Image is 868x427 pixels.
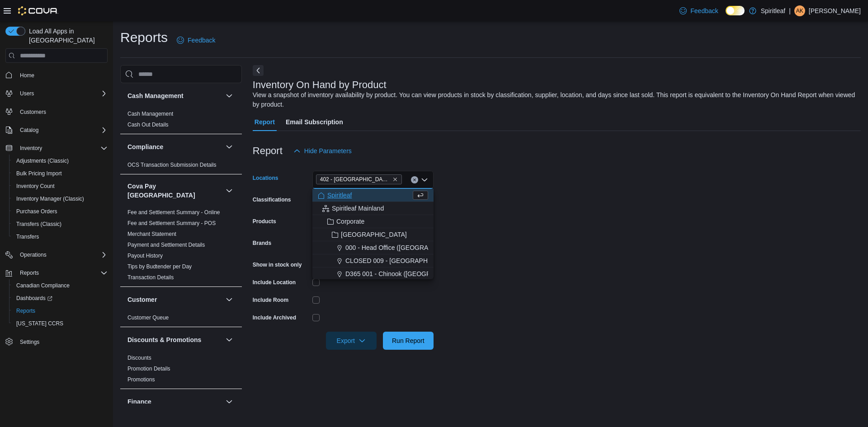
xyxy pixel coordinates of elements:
[13,280,73,291] a: Canadian Compliance
[336,217,364,226] span: Corporate
[796,5,803,16] span: AK
[794,5,805,16] div: Alica K
[127,397,151,406] h3: Finance
[127,295,222,304] button: Customer
[127,252,163,259] span: Payout History
[312,241,434,254] button: 000 - Head Office ([GEOGRAPHIC_DATA])
[312,254,434,267] button: CLOSED 009 - [GEOGRAPHIC_DATA].
[120,352,242,389] div: Discounts & Promotions
[127,111,173,117] a: Cash Management
[2,249,111,261] button: Operations
[127,91,222,100] button: Cash Management
[20,145,42,152] span: Inventory
[9,279,111,292] button: Canadian Compliance
[312,215,434,228] button: Corporate
[224,141,235,152] button: Compliance
[16,336,108,347] span: Settings
[16,143,108,154] span: Inventory
[127,91,184,100] h3: Cash Management
[127,355,151,361] a: Discounts
[9,230,111,243] button: Transfers
[224,334,235,345] button: Discounts & Promotions
[345,269,473,278] span: D365 001 - Chinook ([GEOGRAPHIC_DATA])
[312,189,434,202] button: Spiritleaf
[13,206,108,217] span: Purchase Orders
[127,231,176,237] a: Merchant Statement
[9,305,111,317] button: Reports
[2,124,111,136] button: Catalog
[2,68,111,81] button: Home
[127,314,169,321] span: Customer Queue
[253,196,291,203] label: Classifications
[224,294,235,305] button: Customer
[13,219,108,230] span: Transfers (Classic)
[127,142,163,151] h3: Compliance
[16,208,57,215] span: Purchase Orders
[16,307,35,314] span: Reports
[789,5,791,16] p: |
[5,65,108,372] nav: Complex example
[253,145,283,156] h3: Report
[127,182,222,200] button: Cova Pay [GEOGRAPHIC_DATA]
[16,195,84,202] span: Inventory Manager (Classic)
[331,332,371,350] span: Export
[809,5,861,16] p: [PERSON_NAME]
[127,242,205,248] a: Payment and Settlement Details
[13,206,61,217] a: Purchase Orders
[120,207,242,286] div: Cova Pay [GEOGRAPHIC_DATA]
[13,231,108,242] span: Transfers
[676,2,722,20] a: Feedback
[13,168,108,179] span: Bulk Pricing Import
[127,335,201,344] h3: Discounts & Promotions
[120,108,242,134] div: Cash Management
[9,167,111,180] button: Bulk Pricing Import
[761,5,785,16] p: Spiritleaf
[16,70,38,81] a: Home
[127,263,192,270] span: Tips by Budtender per Day
[127,121,169,128] span: Cash Out Details
[20,90,34,97] span: Users
[2,105,111,118] button: Customers
[253,239,271,247] label: Brands
[16,125,108,136] span: Catalog
[9,155,111,167] button: Adjustments (Classic)
[341,230,407,239] span: [GEOGRAPHIC_DATA]
[13,318,108,329] span: Washington CCRS
[20,269,39,277] span: Reports
[16,233,39,240] span: Transfers
[255,113,275,131] span: Report
[13,193,108,204] span: Inventory Manager (Classic)
[127,376,155,383] span: Promotions
[188,36,215,45] span: Feedback
[127,220,216,227] span: Fee and Settlement Summary - POS
[127,122,169,128] a: Cash Out Details
[13,293,56,304] a: Dashboards
[16,143,46,154] button: Inventory
[253,218,276,225] label: Products
[290,142,355,160] button: Hide Parameters
[13,305,108,316] span: Reports
[9,205,111,218] button: Purchase Orders
[120,160,242,174] div: Compliance
[127,354,151,361] span: Discounts
[9,192,111,205] button: Inventory Manager (Classic)
[9,180,111,192] button: Inventory Count
[20,127,38,134] span: Catalog
[392,336,425,345] span: Run Report
[13,168,66,179] a: Bulk Pricing Import
[127,274,174,281] a: Transaction Details
[2,335,111,348] button: Settings
[304,146,352,155] span: Hide Parameters
[16,320,63,327] span: [US_STATE] CCRS
[312,202,434,215] button: Spiritleaf Mainland
[16,249,50,260] button: Operations
[16,106,108,117] span: Customers
[421,176,428,183] button: Close list of options
[332,204,384,213] span: Spiritleaf Mainland
[25,27,108,45] span: Load All Apps in [GEOGRAPHIC_DATA]
[127,253,163,259] a: Payout History
[127,335,222,344] button: Discounts & Promotions
[320,175,391,184] span: 402 - [GEOGRAPHIC_DATA] ([GEOGRAPHIC_DATA])
[392,177,398,182] button: Remove 402 - Polo Park (Winnipeg) from selection in this group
